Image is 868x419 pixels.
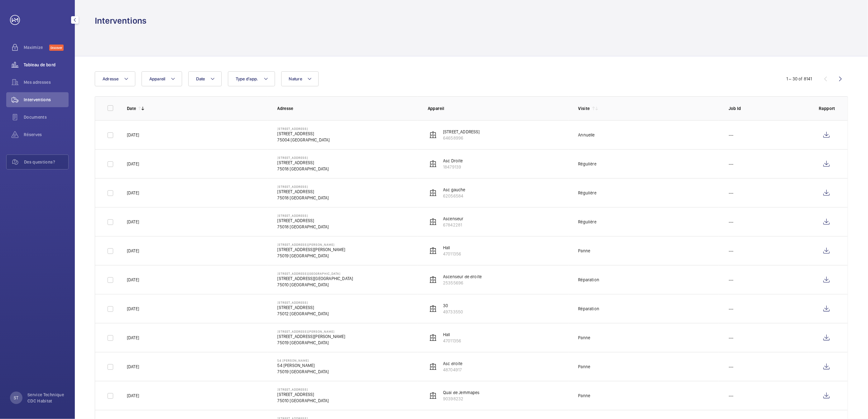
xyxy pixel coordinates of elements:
p: Ascenseur de droite [443,274,482,280]
p: Asc droite [443,360,463,367]
div: Annuelle [578,132,595,138]
p: 62056584 [443,193,465,199]
span: Maximize [24,44,49,50]
p: 75004 [GEOGRAPHIC_DATA] [277,137,330,143]
p: [STREET_ADDRESS] [277,214,329,217]
p: [STREET_ADDRESS] [277,217,329,224]
img: elevator.svg [429,189,437,197]
div: Réparation [578,277,600,283]
p: 54 [PERSON_NAME] [277,359,329,362]
p: 90398232 [443,396,480,402]
p: [DATE] [127,132,139,138]
p: [STREET_ADDRESS] [277,160,329,166]
p: [STREET_ADDRESS][PERSON_NAME] [277,243,345,246]
p: [DATE] [127,393,139,399]
p: [DATE] [127,161,139,167]
p: [STREET_ADDRESS] [277,131,330,137]
p: 49733550 [443,309,463,315]
p: [STREET_ADDRESS][PERSON_NAME] [277,246,345,253]
p: 75019 [GEOGRAPHIC_DATA] [277,369,329,375]
p: [STREET_ADDRESS][GEOGRAPHIC_DATA] [277,272,353,275]
p: 75019 [GEOGRAPHIC_DATA] [277,253,345,259]
div: Régulière [578,219,597,225]
img: elevator.svg [429,305,437,312]
div: Régulière [578,161,597,167]
span: Tableau de bord [24,62,69,68]
p: --- [729,161,734,167]
p: 75012 [GEOGRAPHIC_DATA] [277,311,329,317]
p: [STREET_ADDRESS][PERSON_NAME] [277,330,345,333]
p: [STREET_ADDRESS] [277,156,329,160]
p: [STREET_ADDRESS] [277,391,329,398]
p: [DATE] [127,190,139,196]
p: 54 [PERSON_NAME] [277,362,329,369]
button: Nature [281,71,319,86]
p: [DATE] [127,277,139,283]
p: --- [729,277,734,283]
p: 47011356 [443,338,461,344]
p: 67842281 [443,222,464,228]
p: Date [127,105,136,112]
img: elevator.svg [429,363,437,370]
p: Asc Droite [443,158,463,164]
span: Mes adresses [24,79,69,85]
img: elevator.svg [429,247,437,255]
p: 75019 [GEOGRAPHIC_DATA] [277,340,345,346]
div: Panne [578,248,591,254]
p: 75010 [GEOGRAPHIC_DATA] [277,282,353,288]
div: Régulière [578,190,597,196]
p: 18479139 [443,164,463,170]
p: Job Id [729,105,809,112]
span: Adresse [103,76,119,81]
p: 75018 [GEOGRAPHIC_DATA] [277,166,329,172]
span: Interventions [24,97,69,103]
button: Adresse [95,71,135,86]
p: [STREET_ADDRESS] [277,301,329,304]
p: [STREET_ADDRESS][PERSON_NAME] [277,333,345,340]
button: Date [188,71,222,86]
img: elevator.svg [429,334,437,341]
button: Type d'app. [228,71,275,86]
p: 75018 [GEOGRAPHIC_DATA] [277,195,329,201]
p: 48704917 [443,367,463,373]
p: ST [14,395,18,401]
img: elevator.svg [429,392,437,399]
span: Des questions? [24,159,68,165]
p: [STREET_ADDRESS] [277,188,329,195]
div: Panne [578,364,591,370]
p: 30 [443,302,463,309]
p: --- [729,219,734,225]
div: 1 – 30 of 8141 [786,76,812,82]
p: --- [729,190,734,196]
p: Ascenseur [443,216,464,222]
h1: Interventions [95,15,147,26]
img: elevator.svg [429,160,437,168]
p: Hall [443,245,461,251]
p: 64658996 [443,135,480,141]
p: Hall [443,331,461,338]
p: [DATE] [127,219,139,225]
img: elevator.svg [429,131,437,139]
p: [DATE] [127,364,139,370]
p: [STREET_ADDRESS] [277,127,330,131]
p: Adresse [277,105,418,112]
span: Réserves [24,131,69,138]
p: [STREET_ADDRESS] [277,304,329,311]
p: [STREET_ADDRESS] [277,185,329,188]
div: Panne [578,335,591,341]
p: [STREET_ADDRESS] [443,129,480,135]
span: Type d'app. [236,76,258,81]
p: Quai de Jemmapes [443,389,480,396]
p: --- [729,248,734,254]
p: [STREET_ADDRESS][GEOGRAPHIC_DATA] [277,275,353,282]
p: 47011356 [443,251,461,257]
p: --- [729,335,734,341]
span: Nature [289,76,302,81]
p: [DATE] [127,306,139,312]
p: 75010 [GEOGRAPHIC_DATA] [277,398,329,404]
p: Asc gauche [443,187,465,193]
span: Date [196,76,205,81]
img: elevator.svg [429,218,437,226]
p: [STREET_ADDRESS] [277,388,329,391]
p: [DATE] [127,335,139,341]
